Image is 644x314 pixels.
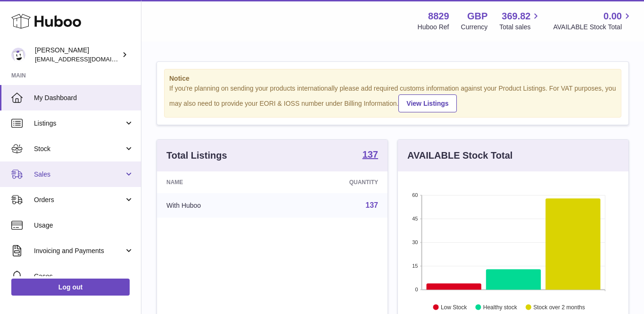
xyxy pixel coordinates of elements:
div: If you're planning on sending your products internationally please add required customs informati... [169,84,616,112]
text: 0 [415,287,418,292]
span: Usage [34,221,134,230]
span: 369.82 [502,10,530,23]
text: 45 [412,216,418,221]
text: 15 [412,263,418,269]
a: 0.00 AVAILABLE Stock Total [553,10,633,32]
span: Orders [34,195,124,204]
th: Quantity [279,171,388,193]
span: Cases [34,272,134,281]
text: Healthy stock [483,304,518,310]
strong: GBP [467,10,487,23]
span: Listings [34,119,124,128]
text: 30 [412,239,418,245]
text: Stock over 2 months [533,304,585,310]
span: Sales [34,170,124,179]
strong: Notice [169,74,616,83]
h3: AVAILABLE Stock Total [407,149,512,162]
img: commandes@kpmatech.com [11,48,25,62]
strong: 137 [363,150,378,159]
span: Total sales [499,23,541,32]
a: Log out [11,279,130,296]
h3: Total Listings [166,149,227,162]
div: Currency [461,23,488,32]
span: [EMAIL_ADDRESS][DOMAIN_NAME] [35,55,139,63]
span: 0.00 [603,10,622,23]
text: 60 [412,192,418,198]
text: Low Stock [441,304,467,310]
strong: 8829 [428,10,449,23]
th: Name [157,171,279,193]
a: 137 [363,150,378,161]
a: 137 [365,201,378,209]
span: AVAILABLE Stock Total [553,23,633,32]
td: With Huboo [157,193,279,218]
span: Stock [34,144,124,153]
span: My Dashboard [34,93,134,102]
div: Huboo Ref [418,23,449,32]
div: [PERSON_NAME] [35,46,120,64]
a: View Listings [398,94,456,112]
a: 369.82 Total sales [499,10,541,32]
span: Invoicing and Payments [34,246,124,255]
